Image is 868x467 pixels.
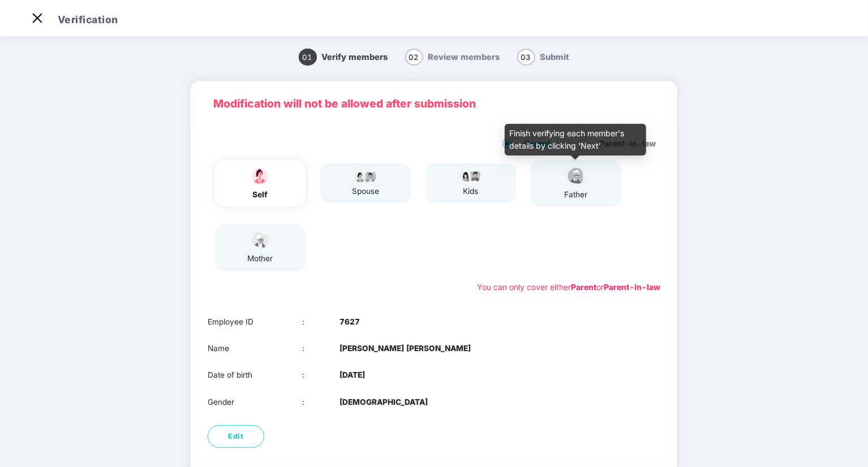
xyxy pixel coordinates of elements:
div: Gender [208,396,302,408]
img: svg+xml;base64,PHN2ZyB4bWxucz0iaHR0cDovL3d3dy53My5vcmcvMjAwMC9zdmciIHdpZHRoPSI1NCIgaGVpZ2h0PSIzOC... [246,230,274,250]
span: Verify members [322,52,388,62]
div: Employee ID [208,316,302,328]
p: Modification will not be allowed after submission [213,95,655,112]
div: : [302,369,340,381]
img: svg+xml;base64,PHN2ZyBpZD0iRmF0aGVyX2ljb24iIHhtbG5zPSJodHRwOi8vd3d3LnczLm9yZy8yMDAwL3N2ZyIgeG1sbn... [562,166,590,185]
div: Name [208,343,302,354]
div: : [302,316,340,328]
span: 03 [517,49,535,66]
b: Parent [571,282,596,292]
b: [PERSON_NAME] [PERSON_NAME] [340,343,471,354]
img: svg+xml;base64,PHN2ZyB4bWxucz0iaHR0cDovL3d3dy53My5vcmcvMjAwMC9zdmciIHdpZHRoPSI3OS4wMzciIGhlaWdodD... [457,169,485,183]
div: : [302,343,340,354]
b: 7627 [340,316,360,328]
div: spouse [351,185,380,197]
div: Date of birth [208,369,302,381]
b: Parent-in-law [604,282,660,292]
div: Finish verifying each member's details by clicking 'Next' [505,124,646,155]
span: 02 [405,49,423,66]
div: kids [457,185,485,197]
span: Edit [229,431,244,442]
img: svg+xml;base64,PHN2ZyB4bWxucz0iaHR0cDovL3d3dy53My5vcmcvMjAwMC9zdmciIHdpZHRoPSI5Ny44OTciIGhlaWdodD... [351,169,380,183]
button: Edit [208,425,264,448]
div: father [562,189,590,201]
span: Review members [428,52,500,62]
div: You can only cover either or [477,281,660,293]
b: [DATE] [340,369,365,381]
div: self [246,189,274,201]
span: 01 [299,49,317,66]
span: Submit [540,52,570,62]
img: svg+xml;base64,PHN2ZyBpZD0iU3BvdXNlX2ljb24iIHhtbG5zPSJodHRwOi8vd3d3LnczLm9yZy8yMDAwL3N2ZyIgd2lkdG... [246,166,274,185]
b: [DEMOGRAPHIC_DATA] [340,396,428,408]
div: mother [246,253,274,265]
div: : [302,396,340,408]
